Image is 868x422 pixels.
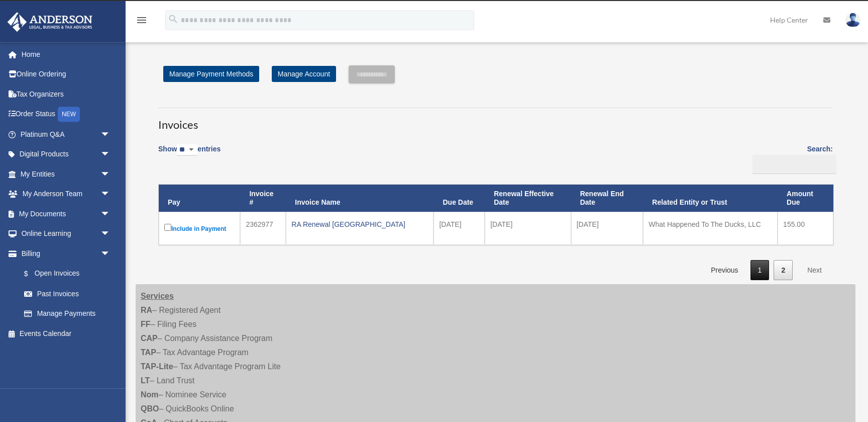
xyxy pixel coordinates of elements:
td: [DATE] [433,212,485,245]
i: menu [136,14,148,26]
a: Online Ordering [7,64,126,85]
th: Renewal End Date: activate to sort column ascending [571,185,643,212]
img: User Pic [845,13,860,27]
label: Search: [749,143,833,174]
td: What Happened To The Ducks, LLC [643,212,778,245]
a: menu [136,18,148,26]
td: [DATE] [571,212,643,245]
a: Past Invoices [14,284,121,304]
span: arrow_drop_down [100,164,121,185]
strong: Nom [141,390,159,399]
a: My Documentsarrow_drop_down [7,204,126,224]
th: Invoice #: activate to sort column ascending [240,185,286,212]
img: Anderson Advisors Platinum Portal [5,12,95,32]
span: arrow_drop_down [100,204,121,224]
span: arrow_drop_down [100,144,121,165]
a: 2 [774,260,793,281]
span: arrow_drop_down [100,243,121,264]
strong: TAP [141,348,156,357]
a: Manage Payment Methods [163,66,259,82]
span: $ [30,268,35,280]
td: 2362977 [240,212,286,245]
select: Showentries [177,144,197,156]
th: Pay: activate to sort column descending [159,185,240,212]
input: Search: [752,155,836,174]
a: Previous [703,260,745,281]
label: Show entries [158,143,221,166]
a: My Anderson Teamarrow_drop_down [7,184,126,204]
span: arrow_drop_down [100,124,121,145]
strong: QBO [141,404,159,413]
a: Events Calendar [7,323,126,344]
span: arrow_drop_down [100,224,121,244]
strong: TAP-Lite [141,362,173,371]
strong: RA [141,306,152,314]
td: [DATE] [485,212,571,245]
strong: FF [141,320,151,328]
th: Invoice Name: activate to sort column ascending [286,185,433,212]
a: Next [800,260,829,281]
a: Manage Payments [14,304,121,324]
a: Platinum Q&Aarrow_drop_down [7,124,126,144]
a: Billingarrow_drop_down [7,243,121,264]
strong: Services [141,292,174,300]
a: Order StatusNEW [7,104,126,125]
div: RA Renewal [GEOGRAPHIC_DATA] [291,217,428,231]
a: $Open Invoices [14,264,116,284]
a: 1 [750,260,770,281]
strong: LT [141,376,150,385]
h3: Invoices [158,108,833,133]
a: Manage Account [272,66,336,82]
label: Include in Payment [164,222,235,235]
th: Due Date: activate to sort column ascending [433,185,485,212]
input: Include in Payment [164,224,171,231]
a: Tax Organizers [7,84,126,104]
th: Renewal Effective Date: activate to sort column ascending [485,185,571,212]
th: Related Entity or Trust: activate to sort column ascending [643,185,778,212]
a: Online Learningarrow_drop_down [7,224,126,244]
a: My Entitiesarrow_drop_down [7,164,126,184]
i: search [168,14,179,25]
a: Digital Productsarrow_drop_down [7,144,126,164]
span: arrow_drop_down [100,184,121,205]
strong: CAP [141,334,158,343]
th: Amount Due: activate to sort column ascending [778,185,833,212]
a: Home [7,44,126,64]
td: 155.00 [778,212,833,245]
div: NEW [58,107,80,122]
